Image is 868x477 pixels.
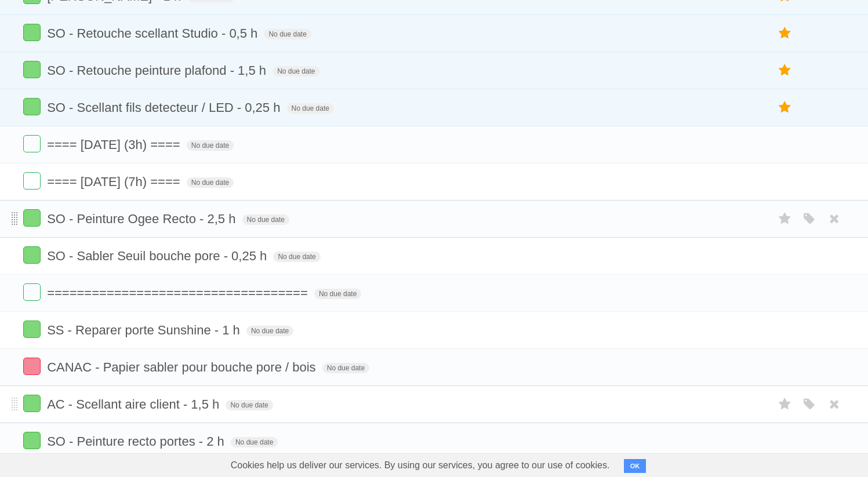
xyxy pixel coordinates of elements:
[47,26,260,41] span: SO - Retouche scellant Studio - 0,5 h
[47,434,227,449] span: SO - Peinture recto portes - 2 h
[47,212,238,226] span: SO - Peinture Ogee Recto - 2,5 h
[23,432,41,449] label: Done
[226,400,273,410] span: No due date
[774,98,796,117] label: Star task
[47,397,222,412] span: AC - Scellant aire client - 1,5 h
[47,360,318,374] span: CANAC - Papier sabler pour bouche pore / bois
[23,98,41,115] label: Done
[273,252,320,262] span: No due date
[23,395,41,412] label: Done
[47,174,183,189] span: ==== [DATE] (7h) ====
[624,459,647,473] button: OK
[47,249,270,263] span: SO - Sabler Seuil bouche pore - 0,25 h
[187,177,234,188] span: No due date
[23,358,41,375] label: Done
[273,66,319,77] span: No due date
[47,137,183,152] span: ==== [DATE] (3h) ====
[231,437,278,447] span: No due date
[23,283,41,301] label: Done
[774,24,796,43] label: Star task
[47,286,311,300] span: ===================================
[23,61,41,78] label: Done
[246,326,293,336] span: No due date
[774,209,796,228] label: Star task
[774,395,796,414] label: Star task
[264,29,311,39] span: No due date
[23,172,41,190] label: Done
[23,209,41,227] label: Done
[287,103,334,114] span: No due date
[314,289,361,299] span: No due date
[219,454,622,477] span: Cookies help us deliver our services. By using our services, you agree to our use of cookies.
[187,140,234,151] span: No due date
[23,135,41,152] label: Done
[47,63,269,78] span: SO - Retouche peinture plafond - 1,5 h
[23,246,41,264] label: Done
[322,363,369,373] span: No due date
[242,214,289,225] span: No due date
[774,61,796,80] label: Star task
[47,323,243,337] span: SS - Reparer porte Sunshine - 1 h
[23,24,41,41] label: Done
[47,100,283,115] span: SO - Scellant fils detecteur / LED - 0,25 h
[23,321,41,338] label: Done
